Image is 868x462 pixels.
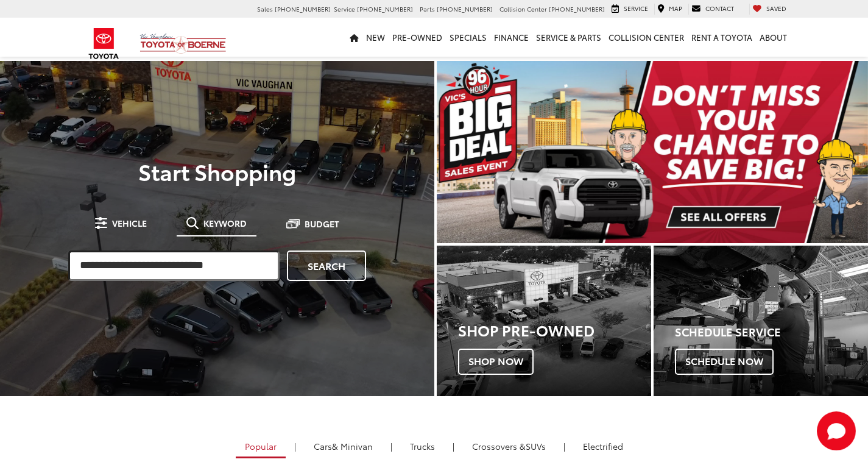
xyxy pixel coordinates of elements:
[654,4,685,15] a: Map
[257,4,273,13] span: Sales
[387,440,395,452] li: |
[332,440,373,452] span: & Minivan
[446,18,490,57] a: Specials
[490,18,532,57] a: Finance
[401,436,444,457] a: Trucks
[458,322,651,338] h3: Shop Pre-Owned
[756,18,791,57] a: About
[275,4,331,13] span: [PHONE_NUMBER]
[688,4,737,15] a: Contact
[305,219,339,228] span: Budget
[112,219,147,227] span: Vehicle
[499,4,547,13] span: Collision Center
[334,4,355,13] span: Service
[437,246,651,396] a: Shop Pre-Owned Shop Now
[532,18,605,57] a: Service & Parts: Opens in a new tab
[574,436,632,457] a: Electrified
[749,4,789,15] a: My Saved Vehicles
[203,219,247,227] span: Keyword
[357,4,413,13] span: [PHONE_NUMBER]
[472,440,526,452] span: Crossovers &
[346,18,362,57] a: Home
[437,246,651,396] div: Toyota
[817,411,856,450] svg: Start Chat
[51,159,383,183] p: Start Shopping
[139,33,227,54] img: Vic Vaughan Toyota of Boerne
[420,4,435,13] span: Parts
[560,440,568,452] li: |
[549,4,605,13] span: [PHONE_NUMBER]
[654,246,868,396] a: Schedule Service Schedule Now
[609,4,651,15] a: Service
[437,4,493,13] span: [PHONE_NUMBER]
[675,349,774,374] span: Schedule Now
[675,326,868,338] h4: Schedule Service
[450,440,457,452] li: |
[463,436,555,457] a: SUVs
[705,4,734,13] span: Contact
[458,349,534,374] span: Shop Now
[669,4,682,13] span: Map
[766,4,786,13] span: Saved
[654,246,868,396] div: Toyota
[287,251,366,281] a: Search
[236,436,286,458] a: Popular
[688,18,756,57] a: Rent a Toyota
[81,24,127,63] img: Toyota
[362,18,389,57] a: New
[389,18,446,57] a: Pre-Owned
[605,18,688,57] a: Collision Center
[305,436,382,457] a: Cars
[291,440,299,452] li: |
[624,4,648,13] span: Service
[817,411,856,450] button: Toggle Chat Window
